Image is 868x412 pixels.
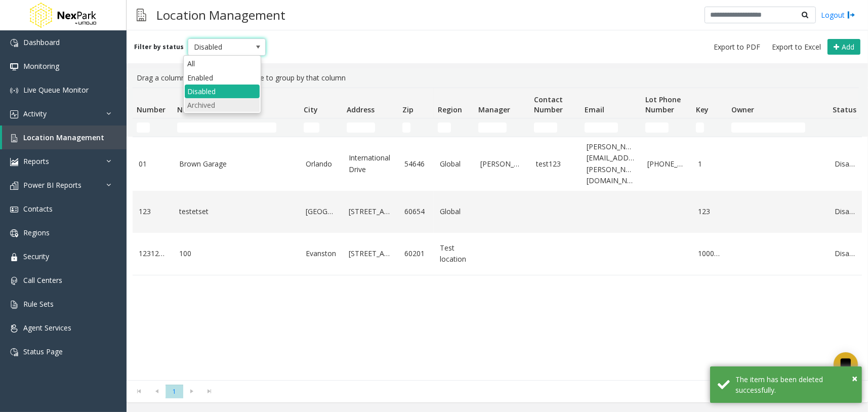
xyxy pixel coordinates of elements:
[347,122,375,133] input: Address Filter
[349,152,392,175] a: International Drive
[534,122,557,133] input: Contact Number Filter
[300,118,343,137] td: City Filter
[480,158,524,170] a: [PERSON_NAME]
[698,206,721,217] a: 123
[179,158,294,170] a: Brown Garage
[306,158,337,170] a: Orlando
[835,206,858,217] a: Disabled
[23,61,59,71] span: Monitoring
[402,122,410,133] input: Zip Filter
[692,118,727,137] td: Key Filter
[10,39,18,47] img: 'icon'
[698,158,721,170] a: 1
[768,40,825,54] button: Export to Excel
[23,228,50,237] span: Regions
[587,141,635,187] a: [PERSON_NAME][EMAIL_ADDRESS][PERSON_NAME][DOMAIN_NAME]
[828,39,860,55] button: Add
[304,122,319,133] input: City Filter
[23,275,62,285] span: Call Centers
[10,205,18,214] img: 'icon'
[842,42,854,52] span: Add
[727,118,829,137] td: Owner Filter
[133,68,862,88] div: Drag a column header and drop it here to group by that column
[478,105,510,114] span: Manager
[645,95,681,114] span: Lot Phone Number
[23,180,81,190] span: Power BI Reports
[23,299,54,309] span: Rule Sets
[23,37,60,47] span: Dashboard
[731,105,754,114] span: Owner
[772,42,821,52] span: Export to Excel
[133,118,173,137] td: Number Filter
[10,63,18,71] img: 'icon'
[179,248,294,259] a: 100
[714,42,760,52] span: Export to PDF
[10,87,18,95] img: 'icon'
[343,118,398,137] td: Address Filter
[438,105,462,114] span: Region
[23,252,49,261] span: Security
[696,105,709,114] span: Key
[349,206,392,217] a: [STREET_ADDRESS]
[10,253,18,261] img: 'icon'
[306,206,337,217] a: [GEOGRAPHIC_DATA]
[645,122,669,133] input: Lot Phone Number Filter
[402,105,414,114] span: Zip
[710,40,764,54] button: Export to PDF
[347,105,375,114] span: Address
[847,10,855,20] img: logout
[127,88,868,380] div: Data table
[585,122,618,133] input: Email Filter
[10,301,18,309] img: 'icon'
[137,3,146,27] img: pageIcon
[835,158,858,170] a: Disabled
[188,39,250,55] span: Disabled
[440,206,468,217] a: Global
[698,248,721,259] a: 100016
[536,158,574,170] a: test123
[139,158,167,170] a: 01
[185,98,260,112] li: Archived
[404,158,428,170] a: 54646
[166,385,183,398] span: Page 1
[10,110,18,118] img: 'icon'
[23,109,47,118] span: Activity
[478,122,507,133] input: Manager Filter
[137,122,150,133] input: Number Filter
[735,374,854,395] div: The item has been deleted successfully.
[821,10,855,20] a: Logout
[225,387,858,396] kendo-pager-info: 1 - 3 of 3 items
[398,118,434,137] td: Zip Filter
[434,118,474,137] td: Region Filter
[647,158,686,170] a: [PHONE_NUMBER]
[829,118,864,137] td: Status Filter
[641,118,692,137] td: Lot Phone Number Filter
[134,43,184,52] label: Filter by status
[10,182,18,190] img: 'icon'
[440,242,468,265] a: Test location
[2,126,127,149] a: Location Management
[179,206,294,217] a: testetset
[829,88,864,118] th: Status
[177,105,198,114] span: Name
[10,158,18,166] img: 'icon'
[581,118,641,137] td: Email Filter
[185,85,260,98] li: Disabled
[23,133,104,142] span: Location Management
[23,85,89,95] span: Live Queue Monitor
[173,118,300,137] td: Name Filter
[185,57,260,70] li: All
[23,156,49,166] span: Reports
[23,323,71,333] span: Agent Services
[530,118,581,137] td: Contact Number Filter
[10,277,18,285] img: 'icon'
[10,229,18,237] img: 'icon'
[304,105,318,114] span: City
[306,248,337,259] a: Evanston
[440,158,468,170] a: Global
[404,248,428,259] a: 60201
[731,122,805,133] input: Owner Filter
[23,204,53,214] span: Contacts
[10,134,18,142] img: 'icon'
[438,122,451,133] input: Region Filter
